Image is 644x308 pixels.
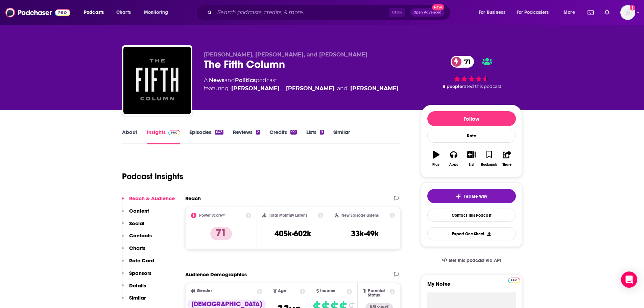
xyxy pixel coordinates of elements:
[602,7,612,18] a: Show notifications dropdown
[620,5,635,20] button: Show profile menu
[129,195,175,202] p: Reach & Audience
[517,8,549,17] span: For Podcasters
[215,7,389,18] input: Search podcasts, credits, & more...
[436,252,507,269] a: Get this podcast via API
[144,8,168,17] span: Monitoring
[449,163,458,167] div: Apps
[122,282,146,295] button: Details
[320,130,324,135] div: 9
[350,85,399,93] a: Kmele Foster
[235,77,256,84] a: Politics
[199,213,225,218] h2: Power Score™
[224,77,235,84] span: and
[269,129,296,144] a: Credits99
[498,146,516,171] button: Share
[168,130,180,135] img: Podchaser Pro
[185,195,201,202] h2: Reach
[204,76,399,93] div: A podcast
[122,294,146,307] button: Similar
[112,7,135,18] a: Charts
[79,7,113,18] button: open menu
[341,213,379,218] h2: New Episode Listens
[351,229,379,239] h3: 33k-49k
[480,146,498,171] button: Bookmark
[585,7,596,18] a: Show notifications dropdown
[445,146,462,171] button: Apps
[432,4,444,10] span: New
[421,51,522,93] div: 71 8 peoplerated this podcast
[116,8,131,17] span: Charts
[278,289,286,293] span: Age
[290,130,296,135] div: 99
[275,229,311,239] h3: 405k-602k
[210,227,232,240] p: 71
[462,84,501,89] span: rated this podcast
[122,195,175,208] button: Reach & Audience
[233,129,260,144] a: Reviews2
[185,271,247,278] h2: Audience Demographics
[129,270,151,276] p: Sponsors
[451,56,474,68] a: 71
[564,8,575,17] span: More
[512,7,559,18] button: open menu
[122,129,137,144] a: About
[123,47,191,114] img: The Fifth Column
[630,5,635,10] svg: Add a profile image
[389,8,405,17] span: Ctrl K
[197,289,212,293] span: Gender
[427,227,516,240] button: Export One-Sheet
[479,8,505,17] span: For Business
[122,270,151,282] button: Sponsors
[432,163,439,167] div: Play
[559,7,583,18] button: open menu
[204,85,399,93] span: featuring
[286,85,334,93] a: Matt Welch
[427,111,516,126] button: Follow
[189,129,223,144] a: Episodes643
[508,278,520,283] img: Podchaser Pro
[204,51,367,58] span: [PERSON_NAME], [PERSON_NAME], and [PERSON_NAME]
[129,208,149,214] p: Content
[129,257,154,264] p: Rate Card
[122,220,144,233] button: Social
[620,5,635,20] span: Logged in as RebRoz5
[122,171,183,182] h1: Podcast Insights
[427,209,516,222] a: Contact This Podcast
[122,245,145,257] button: Charts
[333,129,350,144] a: Similar
[147,129,180,144] a: InsightsPodchaser Pro
[457,56,474,68] span: 71
[449,258,501,263] span: Get this podcast via API
[410,8,445,17] button: Open AdvancedNew
[129,294,146,301] p: Similar
[129,245,145,251] p: Charts
[269,213,307,218] h2: Total Monthly Listens
[502,163,511,167] div: Share
[456,194,461,199] img: tell me why sparkle
[122,208,149,220] button: Content
[122,232,152,245] button: Contacts
[474,7,514,18] button: open menu
[320,289,336,293] span: Income
[129,220,144,227] p: Social
[462,146,480,171] button: List
[129,232,152,239] p: Contacts
[202,5,457,20] div: Search podcasts, credits, & more...
[427,129,516,143] div: Rate
[427,281,516,292] label: My Notes
[129,282,146,289] p: Details
[256,130,260,135] div: 2
[621,271,637,288] div: Open Intercom Messenger
[464,194,487,199] span: Tell Me Why
[122,257,154,270] button: Rate Card
[139,7,177,18] button: open menu
[427,146,445,171] button: Play
[337,85,348,93] span: and
[84,8,104,17] span: Podcasts
[5,6,70,19] img: Podchaser - Follow, Share and Rate Podcasts
[469,163,474,167] div: List
[508,277,520,283] a: Pro website
[481,163,497,167] div: Bookmark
